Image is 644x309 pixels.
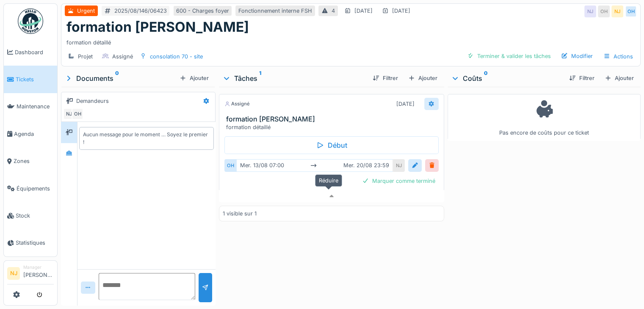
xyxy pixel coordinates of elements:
div: Projet [78,52,93,61]
div: mer. 13/08 07:00 mer. 20/08 23:59 [236,159,393,171]
div: OH [598,6,610,17]
span: Statistiques [16,239,54,247]
div: Début [224,136,439,154]
div: Assigné [112,52,133,61]
div: Manager [23,264,54,270]
div: Filtrer [566,72,598,84]
a: Stock [4,202,57,229]
li: [PERSON_NAME] [23,264,54,282]
div: NJ [584,6,596,17]
div: Aucun message pour le moment … Soyez le premier ! [83,131,210,146]
div: Réduire [315,174,342,187]
a: Équipements [4,175,57,202]
span: Équipements [17,185,54,193]
div: Ajouter [405,72,441,84]
span: Zones [14,157,54,165]
div: 4 [332,7,335,15]
span: Dashboard [15,48,54,56]
div: Assigné [224,100,250,108]
div: Documents [64,73,176,83]
div: 1 visible sur 1 [223,210,257,218]
div: OH [224,159,236,171]
div: NJ [393,159,405,171]
div: Filtrer [369,72,401,84]
div: Terminer & valider les tâches [464,50,554,62]
span: Tickets [16,75,54,83]
sup: 1 [259,73,261,83]
div: OH [625,6,637,17]
span: Agenda [14,130,54,138]
div: Ajouter [601,72,637,84]
a: Statistiques [4,229,57,257]
div: [DATE] [392,7,410,15]
h1: formation [PERSON_NAME] [66,19,249,35]
a: Dashboard [4,39,57,66]
div: Demandeurs [76,97,109,105]
a: Agenda [4,120,57,147]
sup: 0 [484,73,488,83]
div: Coûts [451,73,562,83]
a: Maintenance [4,93,57,120]
div: consolation 70 - site [150,52,203,61]
h3: formation [PERSON_NAME] [226,115,440,123]
div: Pas encore de coûts pour ce ticket [453,98,635,137]
div: OH [72,108,83,120]
div: Ajouter [176,72,212,84]
sup: 0 [115,73,119,83]
span: Maintenance [17,102,54,110]
div: formation détaillé [66,35,635,47]
span: Stock [16,212,54,220]
div: NJ [63,108,75,120]
img: Badge_color-CXgf-gQk.svg [18,8,43,34]
div: [DATE] [396,100,415,108]
div: formation détaillé [226,123,440,131]
div: Actions [600,50,637,63]
div: 600 - Charges foyer [176,7,229,15]
div: NJ [611,6,623,17]
a: NJ Manager[PERSON_NAME] [7,264,54,284]
div: [DATE] [354,7,373,15]
li: NJ [7,267,20,280]
div: Urgent [77,7,95,15]
div: Modifier [558,50,596,62]
div: Marquer comme terminé [359,175,439,187]
a: Zones [4,148,57,175]
div: Tâches [222,73,366,83]
a: Tickets [4,66,57,93]
div: 2025/08/146/06423 [114,7,167,15]
div: Fonctionnement interne FSH [238,7,312,15]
